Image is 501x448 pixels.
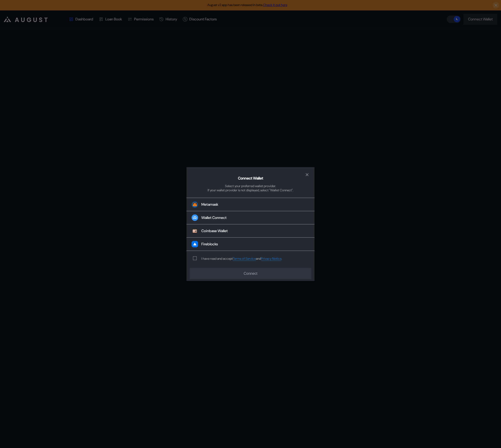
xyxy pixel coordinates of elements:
div: I have read and accept . [201,256,282,261]
img: Coinbase Wallet [192,228,198,234]
div: Fireblocks [201,242,218,246]
button: FireblocksFireblocks [186,238,315,251]
button: Metamask [186,198,315,211]
button: Wallet Connect [186,211,315,224]
button: close modal [303,171,311,178]
div: If your wallet provider is not displayed, select "Wallet Connect". [208,188,293,192]
a: Privacy Notice [261,256,281,261]
div: Select your preferred wallet provider. [225,184,276,188]
div: Wallet Connect [201,215,227,220]
div: Coinbase Wallet [201,228,228,233]
button: Connect [190,268,311,279]
img: Fireblocks [192,241,198,247]
a: Terms of Service [233,256,256,261]
div: Metamask [201,202,218,207]
h2: Connect Wallet [238,176,263,181]
span: and [256,256,261,261]
button: Coinbase WalletCoinbase Wallet [186,224,315,238]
